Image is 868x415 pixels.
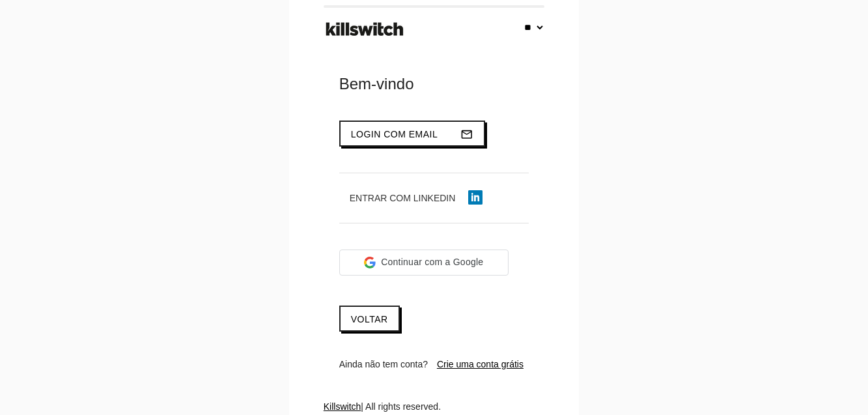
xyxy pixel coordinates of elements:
[323,18,406,41] img: ks-logo-black-footer.png
[339,250,509,276] div: Continuar com a Google
[468,190,483,205] img: linkedin-icon.png
[351,129,438,139] span: Login com email
[460,122,473,147] i: mail_outline
[339,359,428,369] span: Ainda não tem conta?
[339,306,400,332] a: Voltar
[381,255,483,269] span: Continuar com a Google
[324,401,361,412] a: Killswitch
[339,74,529,94] div: Bem-vindo
[339,186,494,210] button: Entrar com LinkedIn
[437,359,524,369] a: Crie uma conta grátis
[350,193,456,203] span: Entrar com LinkedIn
[339,121,486,147] button: Login com emailmail_outline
